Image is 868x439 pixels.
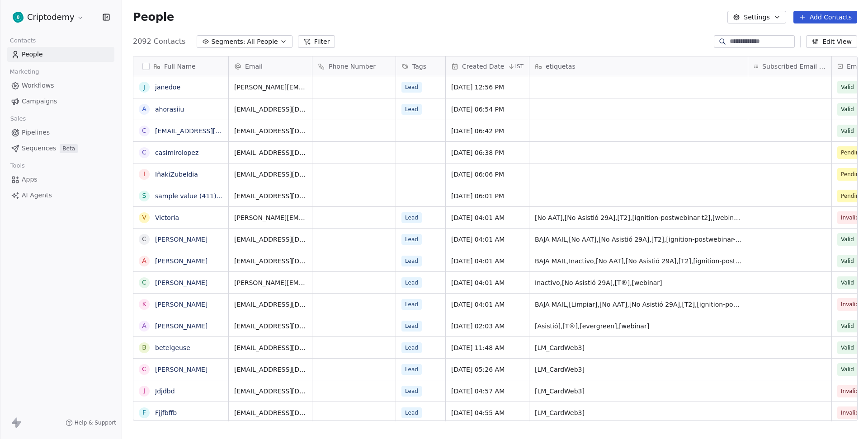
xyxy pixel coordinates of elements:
[401,364,422,375] span: Lead
[535,300,742,309] span: BAJA MAIL,[Limpiar],[No AAT],[No Asistió 29A],[T2],[ignition-postwebinar-t2],[webinar]
[7,78,114,93] a: Workflows
[234,148,307,157] span: [EMAIL_ADDRESS][DOMAIN_NAME]
[7,141,114,156] a: SequencesBeta
[66,419,116,426] a: Help & Support
[234,213,307,222] span: [PERSON_NAME][EMAIL_ADDRESS][DOMAIN_NAME]
[143,386,145,396] div: J
[22,81,54,90] span: Workflows
[7,188,114,203] a: AI Agents
[451,408,524,417] span: [DATE] 04:55 AM
[234,343,307,352] span: [EMAIL_ADDRESS][DOMAIN_NAME]
[535,408,742,417] span: [LM_CardWeb3]
[762,62,826,71] span: Subscribed Email Categories
[234,105,307,114] span: [EMAIL_ADDRESS][DOMAIN_NAME]
[841,235,854,244] span: Valid
[142,299,146,309] div: K
[6,34,40,47] span: Contacts
[451,170,524,179] span: [DATE] 06:06 PM
[155,409,177,416] a: Fjjfbffb
[133,10,174,24] span: People
[841,105,854,114] span: Valid
[401,82,422,93] span: Lead
[535,322,742,331] span: [Asistió],[T®],[evergreen],[webinar]
[7,94,114,109] a: Campaigns
[841,365,854,374] span: Valid
[529,56,748,76] div: etiquetas
[155,171,198,178] a: IñakiZubeldia
[155,344,190,351] a: betelgeuse
[841,170,863,179] span: Pending
[155,214,179,221] a: Victoria
[535,213,742,222] span: [No AAT],[No Asistió 29A],[T2],[ignition-postwebinar-t2],[webinar]
[451,300,524,309] span: [DATE] 04:01 AM
[142,364,146,374] div: C
[446,56,529,76] div: Created DateIST
[155,149,198,156] a: casimirolopez
[401,256,422,266] span: Lead
[142,343,146,352] div: b
[7,125,114,140] a: Pipelines
[22,128,50,137] span: Pipelines
[155,366,208,373] a: [PERSON_NAME]
[142,213,146,222] div: V
[22,97,57,106] span: Campaigns
[7,172,114,187] a: Apps
[535,365,742,374] span: [LM_CardWeb3]
[401,407,422,418] span: Lead
[142,104,146,114] div: a
[535,278,742,287] span: Inactivo,[No Asistió 29A],[T®],[webinar]
[60,144,78,153] span: Beta
[451,148,524,157] span: [DATE] 06:38 PM
[155,192,278,200] a: sample value (411)sample value (558)
[727,11,786,23] button: Settings
[401,234,422,245] span: Lead
[22,50,43,59] span: People
[11,9,86,25] button: Criptodemy
[142,126,146,135] div: c
[6,112,30,126] span: Sales
[401,342,422,353] span: Lead
[142,148,146,157] div: c
[401,299,422,310] span: Lead
[312,56,396,76] div: Phone Number
[133,36,185,47] span: 2092 Contacts
[841,322,854,331] span: Valid
[234,278,307,287] span: [PERSON_NAME][EMAIL_ADDRESS][PERSON_NAME][DOMAIN_NAME]
[6,65,43,79] span: Marketing
[155,84,180,91] a: janedoe
[234,191,307,201] span: [EMAIL_ADDRESS][DOMAIN_NAME]
[535,235,742,244] span: BAJA MAIL,[No AAT],[No Asistió 29A],[T2],[ignition-postwebinar-t2],[webinar]
[841,213,859,222] span: Invalid
[155,257,208,265] a: [PERSON_NAME]
[234,408,307,417] span: [EMAIL_ADDRESS][DOMAIN_NAME]
[806,35,857,48] button: Edit View
[462,62,504,71] span: Created Date
[451,126,524,135] span: [DATE] 06:42 PM
[329,62,376,71] span: Phone Number
[841,83,854,92] span: Valid
[75,419,116,426] span: Help & Support
[142,408,146,417] div: F
[451,365,524,374] span: [DATE] 05:26 AM
[234,387,307,396] span: [EMAIL_ADDRESS][DOMAIN_NAME]
[401,104,422,115] span: Lead
[155,106,184,113] a: ahorasiiu
[401,321,422,332] span: Lead
[234,300,307,309] span: [EMAIL_ADDRESS][DOMAIN_NAME]
[515,63,524,70] span: IST
[401,212,422,223] span: Lead
[396,56,445,76] div: Tags
[793,11,857,23] button: Add Contacts
[451,257,524,266] span: [DATE] 04:01 AM
[841,278,854,287] span: Valid
[401,386,422,397] span: Lead
[841,148,863,157] span: Pending
[841,257,854,266] span: Valid
[451,343,524,352] span: [DATE] 11:48 AM
[133,76,229,421] div: grid
[22,191,52,200] span: AI Agents
[247,37,278,47] span: All People
[451,235,524,244] span: [DATE] 04:01 AM
[298,35,335,48] button: Filter
[155,388,175,395] a: Jdjdbd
